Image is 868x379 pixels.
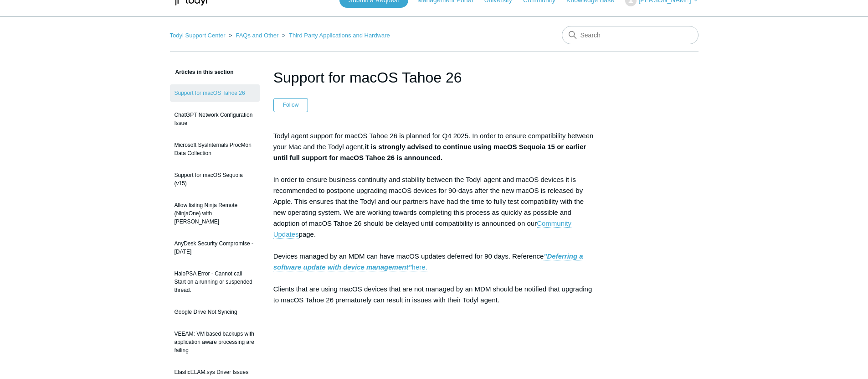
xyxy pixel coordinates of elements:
h1: Support for macOS Tahoe 26 [273,67,595,88]
a: FAQs and Other [236,32,278,39]
a: Todyl Support Center [170,32,226,39]
a: ChatGPT Network Configuration Issue [170,106,260,132]
strong: "Deferring a software update with device management" [273,252,583,271]
span: Articles in this section [170,69,234,75]
a: VEEAM: VM based backups with application aware processing are failing [170,325,260,359]
a: HaloPSA Error - Cannot call Start on a running or suspended thread. [170,265,260,299]
a: Third Party Applications and Hardware [289,32,390,39]
a: "Deferring a software update with device management"here. [273,252,583,271]
li: Third Party Applications and Hardware [280,32,390,39]
a: Community Updates [273,219,571,239]
strong: it is strongly advised to continue using macOS Sequoia 15 or earlier until full support for macOS... [273,143,586,161]
a: Google Drive Not Syncing [170,303,260,321]
a: Support for macOS Tahoe 26 [170,84,260,102]
a: AnyDesk Security Compromise - [DATE] [170,235,260,260]
a: Support for macOS Sequoia (v15) [170,166,260,192]
a: Microsoft SysInternals ProcMon Data Collection [170,136,260,162]
a: Allow listing Ninja Remote (NinjaOne) with [PERSON_NAME] [170,197,260,230]
input: Search [562,26,699,44]
li: Todyl Support Center [170,32,227,39]
button: Follow Article [273,98,308,112]
li: FAQs and Other [227,32,280,39]
p: Todyl agent support for macOS Tahoe 26 is planned for Q4 2025. In order to ensure compatibility b... [273,130,595,349]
